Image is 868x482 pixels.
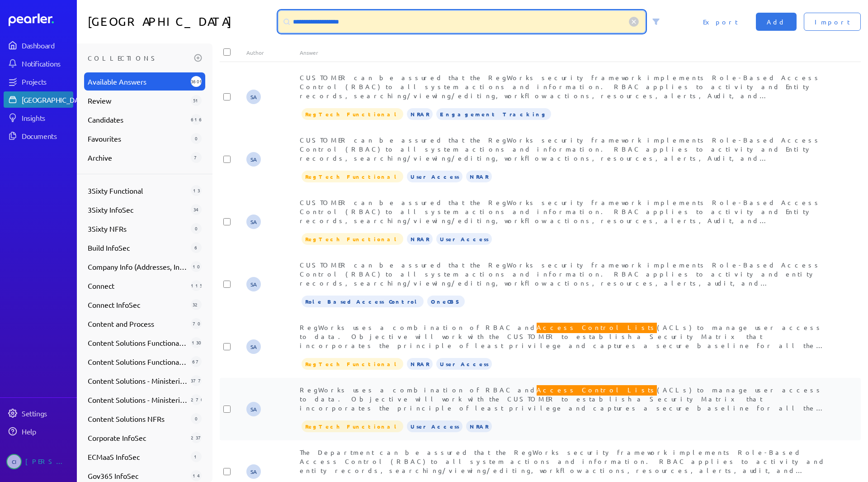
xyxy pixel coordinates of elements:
[88,223,187,234] span: 3Sixty NFRs
[407,420,462,432] span: User Access
[191,337,202,348] div: 130
[191,114,202,125] div: 616
[815,17,850,26] span: Import
[88,394,187,405] span: Content Solutions - Ministerials - Non Functional
[88,432,187,443] span: Corporate InfoSec
[407,108,433,120] span: NRAR
[436,358,492,370] span: User Access
[22,59,72,68] div: Notifications
[88,185,187,196] span: 3Sixty Functional
[756,13,797,31] button: Add
[537,384,657,396] span: Access Control Lists
[191,133,202,144] div: 0
[191,185,202,196] div: 13
[246,49,300,56] div: Author
[302,108,403,120] span: RegTech Functional
[88,356,187,367] span: Content Solutions Functional w/Images (Old _ For Review)
[246,464,261,479] span: Steve Ackermann
[191,280,202,291] div: 115
[88,470,187,481] span: Gov365 InfoSec
[407,358,433,370] span: NRAR
[191,432,202,443] div: 237
[22,113,72,122] div: Insights
[466,171,492,182] span: NRAR
[302,420,403,432] span: RegTech Functional
[191,375,202,386] div: 377
[191,242,202,253] div: 6
[302,233,403,245] span: RegTech Functional
[246,339,261,354] span: Steve Ackermann
[22,77,72,86] div: Projects
[4,450,73,473] a: CI[PERSON_NAME]
[191,76,202,87] div: 3601
[191,451,202,462] div: 1
[703,17,738,26] span: Export
[88,51,191,65] h3: Collections
[246,402,261,416] span: Steve Ackermann
[4,73,73,90] a: Projects
[191,261,202,272] div: 10
[22,427,72,436] div: Help
[9,14,73,26] a: Dashboard
[88,242,187,253] span: Build InfoSec
[4,405,73,421] a: Settings
[300,73,824,163] span: CUSTOMER can be assured that the RegWorks security framework implements Role-Based Access Control...
[88,95,187,106] span: Review
[302,358,403,370] span: RegTech Functional
[246,90,261,104] span: Steve Ackermann
[4,128,73,144] a: Documents
[407,233,433,245] span: NRAR
[6,454,22,469] span: Carolina Irigoyen
[191,152,202,163] div: 7
[191,413,202,424] div: 0
[246,215,261,229] span: Steve Ackermann
[692,13,749,31] button: Export
[88,11,275,33] h1: [GEOGRAPHIC_DATA]
[88,413,187,424] span: Content Solutions NFRs
[302,296,424,307] span: Role Based Access Control
[191,223,202,234] div: 0
[88,76,187,87] span: Available Answers
[427,296,465,307] span: OneCBS
[88,114,187,125] span: Candidates
[88,204,187,215] span: 3Sixty InfoSec
[537,321,657,333] span: Access Control Lists
[22,409,72,418] div: Settings
[300,136,826,225] span: CUSTOMER can be assured that the RegWorks security framework implements Role-Based Access Control...
[88,318,187,329] span: Content and Process
[466,420,492,432] span: NRAR
[246,277,261,291] span: Steve Ackermann
[191,299,202,310] div: 32
[88,133,187,144] span: Favourites
[4,55,73,72] a: Notifications
[300,49,834,56] div: Answer
[407,171,462,182] span: User Access
[88,337,187,348] span: Content Solutions Functional (Review)
[22,131,72,140] div: Documents
[4,91,73,108] a: [GEOGRAPHIC_DATA]
[767,17,786,26] span: Add
[22,95,89,104] div: [GEOGRAPHIC_DATA]
[300,198,826,360] span: CUSTOMER can be assured that the RegWorks security framework implements Role-Based Access Control...
[300,261,833,477] span: CUSTOMER can be assured that the RegWorks security framework implements Role-Based Access Control...
[4,423,73,439] a: Help
[88,261,187,272] span: Company Info (Addresses, Insurance, etc)
[246,152,261,167] span: Steve Ackermann
[191,95,202,106] div: 51
[88,280,187,291] span: Connect
[88,375,187,386] span: Content Solutions - Ministerials - Functional
[302,171,403,182] span: RegTech Functional
[191,204,202,215] div: 34
[4,110,73,126] a: Insights
[804,13,861,31] button: Import
[4,37,73,53] a: Dashboard
[436,233,492,245] span: User Access
[25,454,71,469] div: [PERSON_NAME]
[191,356,202,367] div: 67
[191,394,202,405] div: 270
[191,318,202,329] div: 70
[88,451,187,462] span: ECMaaS InfoSec
[22,41,72,50] div: Dashboard
[88,152,187,163] span: Archive
[88,299,187,310] span: Connect InfoSec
